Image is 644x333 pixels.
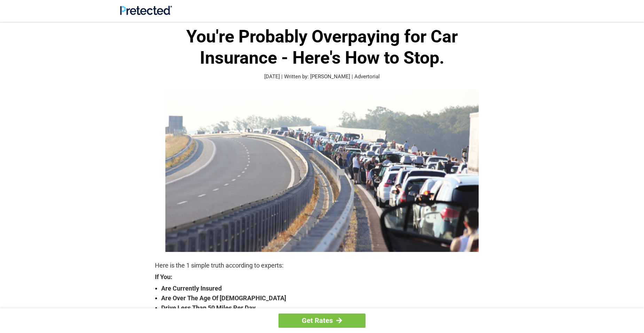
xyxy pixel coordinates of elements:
strong: Drive Less Than 50 Miles Per Day [161,303,489,313]
a: Get Rates [278,314,366,328]
a: Site Logo [120,10,172,16]
strong: If You: [155,274,489,280]
strong: Are Over The Age Of [DEMOGRAPHIC_DATA] [161,293,489,303]
strong: Are Currently Insured [161,284,489,293]
h1: You're Probably Overpaying for Car Insurance - Here's How to Stop. [155,26,489,69]
p: [DATE] | Written by: [PERSON_NAME] | Advertorial [155,73,489,81]
p: Here is the 1 simple truth according to experts: [155,261,489,270]
img: Site Logo [120,6,172,15]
